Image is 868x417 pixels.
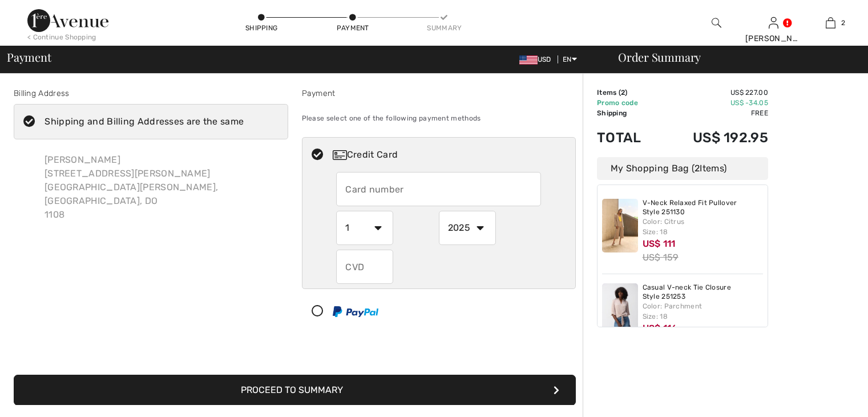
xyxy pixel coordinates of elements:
[604,51,861,63] div: Order Summary
[7,51,51,63] span: Payment
[333,306,378,317] img: PayPal
[643,323,677,334] span: US$ 116
[712,16,721,30] img: search the website
[597,118,660,157] td: Total
[563,55,577,63] span: EN
[643,301,764,322] div: Color: Parchment Size: 18
[244,23,278,33] div: Shipping
[336,172,541,206] input: Card number
[333,150,347,160] img: Credit Card
[336,23,370,33] div: Payment
[643,199,764,216] a: V-Neck Relaxed Fit Pullover Style 251130
[45,115,244,129] div: Shipping and Billing Addresses are the same
[643,216,764,237] div: Color: Citrus Size: 18
[336,250,393,284] input: CVD
[826,16,835,30] img: My Bag
[769,16,778,30] img: My Info
[333,148,568,162] div: Credit Card
[802,16,858,30] a: 2
[35,144,288,231] div: [PERSON_NAME] [STREET_ADDRESS][PERSON_NAME] [GEOGRAPHIC_DATA][PERSON_NAME], [GEOGRAPHIC_DATA], DO...
[597,98,660,108] td: Promo code
[302,104,576,133] div: Please select one of the following payment methods
[302,87,576,99] div: Payment
[841,18,845,28] span: 2
[519,55,538,65] img: US Dollar
[14,375,576,406] button: Proceed to Summary
[643,283,764,301] a: Casual V-neck Tie Closure Style 251253
[660,87,768,98] td: US$ 227.00
[597,108,660,118] td: Shipping
[643,238,676,249] span: US$ 111
[660,108,768,118] td: Free
[14,87,288,99] div: Billing Address
[602,199,638,252] img: V-Neck Relaxed Fit Pullover Style 251130
[769,17,778,28] a: Sign In
[519,55,556,63] span: USD
[695,163,700,174] span: 2
[427,23,461,33] div: Summary
[621,89,625,97] span: 2
[597,87,660,98] td: Items ( )
[660,118,768,157] td: US$ 192.95
[27,32,96,42] div: < Continue Shopping
[597,157,768,180] div: My Shopping Bag ( Items)
[660,98,768,108] td: US$ -34.05
[745,33,801,45] div: [PERSON_NAME]
[643,252,679,263] s: US$ 159
[602,283,638,337] img: Casual V-neck Tie Closure Style 251253
[27,9,108,32] img: 1ère Avenue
